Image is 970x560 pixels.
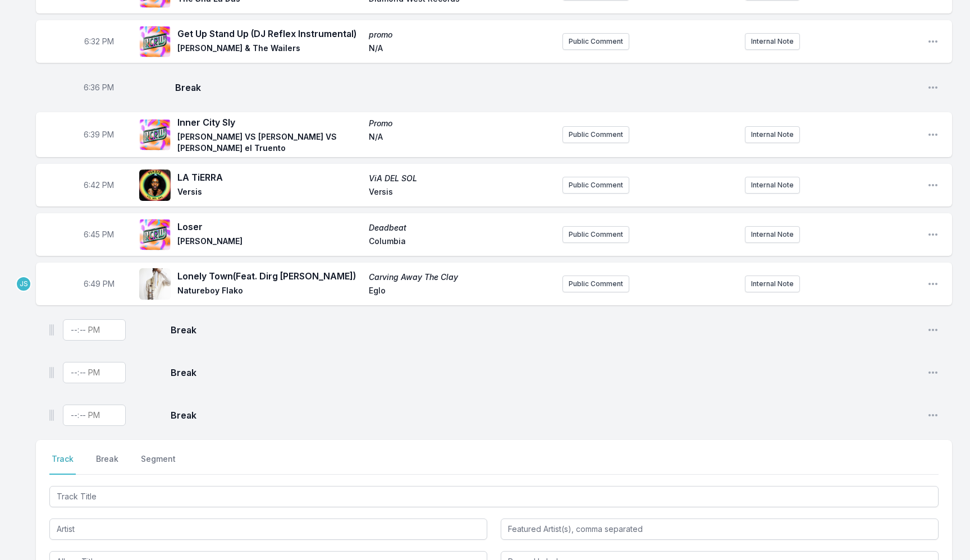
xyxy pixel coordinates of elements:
[369,285,553,299] span: Eglo
[84,229,114,240] span: Timestamp
[139,26,171,57] img: promo
[84,82,114,93] span: Timestamp
[177,116,362,129] span: Inner City Sly
[171,366,918,379] span: Break
[369,118,553,129] span: Promo
[84,278,115,290] span: Timestamp
[49,367,54,378] img: Drag Handle
[177,269,362,283] span: Lonely Town (Feat. Dirg [PERSON_NAME])
[171,408,918,422] span: Break
[745,126,800,143] button: Internal Note
[139,453,178,475] button: Segment
[177,171,362,184] span: LA TiERRA
[177,186,362,200] span: Versis
[927,367,939,378] button: Open playlist item options
[49,518,487,540] input: Artist
[177,236,362,249] span: [PERSON_NAME]
[84,36,114,47] span: Timestamp
[84,129,114,140] span: Timestamp
[16,276,31,292] p: Jeremy Sole
[369,131,553,154] span: N/A
[369,186,553,200] span: Versis
[562,226,629,243] button: Public Comment
[175,81,918,94] span: Break
[745,33,800,50] button: Internal Note
[927,278,939,290] button: Open playlist item options
[139,268,171,300] img: Carving Away The Clay
[84,180,114,191] span: Timestamp
[562,276,629,292] button: Public Comment
[927,229,939,240] button: Open playlist item options
[63,319,126,341] input: Timestamp
[927,129,939,140] button: Open playlist item options
[369,236,553,249] span: Columbia
[369,43,553,56] span: N/A
[562,177,629,194] button: Public Comment
[501,518,939,540] input: Featured Artist(s), comma separated
[927,180,939,191] button: Open playlist item options
[49,486,939,507] input: Track Title
[63,405,126,426] input: Timestamp
[63,362,126,383] input: Timestamp
[139,119,171,150] img: Promo
[927,82,939,93] button: Open playlist item options
[927,324,939,336] button: Open playlist item options
[139,219,171,250] img: Deadbeat
[94,453,121,475] button: Break
[745,276,800,292] button: Internal Note
[369,272,553,283] span: Carving Away The Clay
[369,222,553,233] span: Deadbeat
[49,324,54,336] img: Drag Handle
[927,410,939,421] button: Open playlist item options
[177,43,362,56] span: [PERSON_NAME] & The Wailers
[369,173,553,184] span: ViA DEL SOL
[49,453,76,475] button: Track
[745,177,800,194] button: Internal Note
[177,131,362,154] span: [PERSON_NAME] VS [PERSON_NAME] VS [PERSON_NAME] el Truento
[49,410,54,421] img: Drag Handle
[177,220,362,233] span: Loser
[927,36,939,47] button: Open playlist item options
[177,27,362,40] span: Get Up Stand Up (DJ Reflex Instrumental)
[745,226,800,243] button: Internal Note
[171,323,918,337] span: Break
[369,29,553,40] span: promo
[177,285,362,299] span: Natureboy Flako
[562,126,629,143] button: Public Comment
[139,169,171,201] img: ViA DEL SOL
[562,33,629,50] button: Public Comment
